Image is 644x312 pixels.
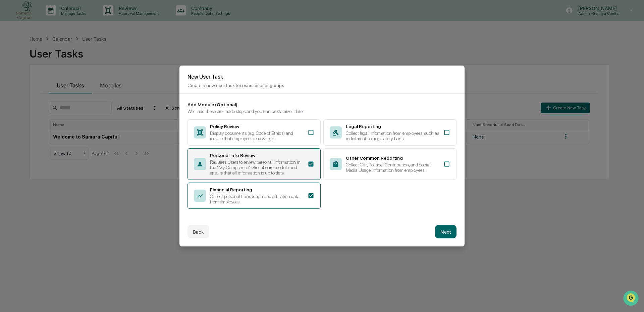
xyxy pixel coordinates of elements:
[210,194,304,204] div: Collect personal transaction and affiliation data from employees.
[346,124,439,129] div: Legal Reporting
[7,98,12,104] div: 🔎
[23,51,110,58] div: Start new chat
[346,162,439,173] div: Collect Gift, Political Contribution, and Social Media Usage information from employees.
[435,225,457,238] button: Next
[13,97,42,104] span: Data Lookup
[49,85,54,91] div: 🗄️
[346,155,439,161] div: Other Common Reporting
[187,225,209,238] button: Back
[7,51,19,64] img: 1746055101610-c473b297-6a78-478c-a979-82029cc54cd1
[187,83,457,88] p: Create a new user task for users or user groups
[67,114,81,119] span: Pylon
[7,85,12,91] div: 🖐️
[55,85,83,91] span: Attestations
[187,102,457,107] div: Add Module (Optional)
[210,130,304,141] div: Display documents (e.g. Code of Ethics) and require that employees read & sign.
[210,159,304,175] div: Requires Users to review personal information in the "My Compliance" Greenboard module and ensure...
[7,14,122,25] p: How can we help?
[4,82,46,94] a: 🖐️Preclearance
[187,109,457,114] div: We'll add these pre-made steps and you can customize it later.
[346,130,439,141] div: Collect legal information from employees, such as indictments or regulatory bans.
[4,95,45,107] a: 🔎Data Lookup
[623,290,641,308] iframe: Open customer support
[210,153,304,158] div: Personal Info Review
[210,124,304,129] div: Policy Review
[47,114,81,119] a: Powered byPylon
[46,82,86,94] a: 🗄️Attestations
[13,85,43,91] span: Preclearance
[187,74,457,80] h2: New User Task
[114,53,122,62] button: Start new chat
[23,58,85,64] div: We're available if you need us!
[210,187,304,192] div: Financial Reporting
